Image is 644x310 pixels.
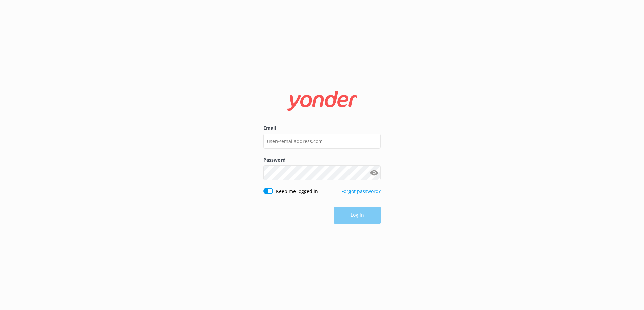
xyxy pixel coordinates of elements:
a: Forgot password? [341,188,381,194]
button: Show password [367,166,381,180]
label: Password [263,156,381,164]
input: user@emailaddress.com [263,134,381,149]
label: Email [263,124,381,132]
label: Keep me logged in [276,188,318,195]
